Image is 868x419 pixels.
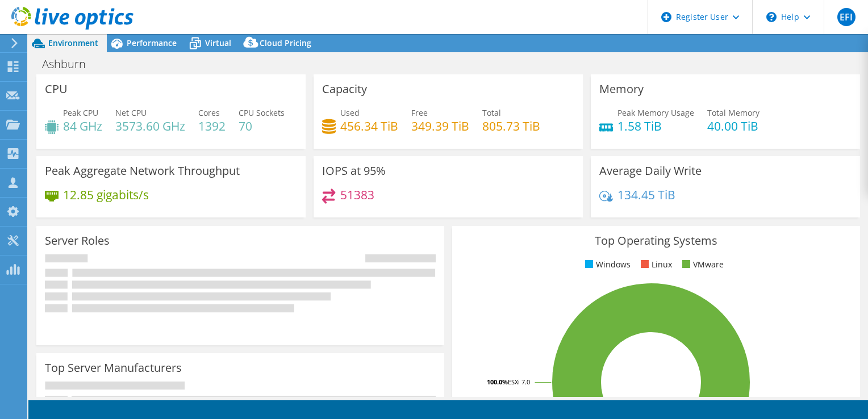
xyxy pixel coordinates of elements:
h4: 3573.60 GHz [115,120,185,132]
span: EFI [837,8,856,26]
span: Cores [198,107,220,118]
span: Free [411,107,428,118]
h4: 1392 [198,120,226,132]
h4: 805.73 TiB [482,120,540,132]
h3: Server Roles [45,234,110,247]
span: Total Memory [707,107,759,118]
svg: \n [766,12,777,22]
span: Cloud Pricing [260,37,311,48]
span: Peak Memory Usage [617,107,694,118]
span: Performance [127,37,177,48]
h3: Peak Aggregate Network Throughput [45,165,240,177]
h4: 456.34 TiB [340,120,398,132]
span: CPU Sockets [239,107,285,118]
h4: 134.45 TiB [617,188,675,201]
h1: Ashburn [37,58,103,70]
h3: Top Operating Systems [461,234,852,247]
h3: IOPS at 95% [322,165,386,177]
h4: 12.85 gigabits/s [63,188,149,201]
li: Linux [638,258,672,271]
li: Windows [582,258,631,271]
h4: 70 [239,120,285,132]
span: Total [482,107,501,118]
span: Peak CPU [63,107,98,118]
h3: Memory [599,83,644,95]
li: VMware [679,258,724,271]
tspan: 100.0% [487,378,508,386]
h3: CPU [45,83,68,95]
h3: Top Server Manufacturers [45,362,182,374]
span: Net CPU [115,107,147,118]
h4: 84 GHz [63,120,102,132]
span: Environment [48,37,98,48]
span: Virtual [205,37,231,48]
h4: 40.00 TiB [707,120,759,132]
h3: Average Daily Write [599,165,702,177]
h4: 51383 [340,188,374,201]
h4: 349.39 TiB [411,120,469,132]
h4: 1.58 TiB [617,120,694,132]
tspan: ESXi 7.0 [508,378,530,386]
span: Used [340,107,360,118]
h3: Capacity [322,83,367,95]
